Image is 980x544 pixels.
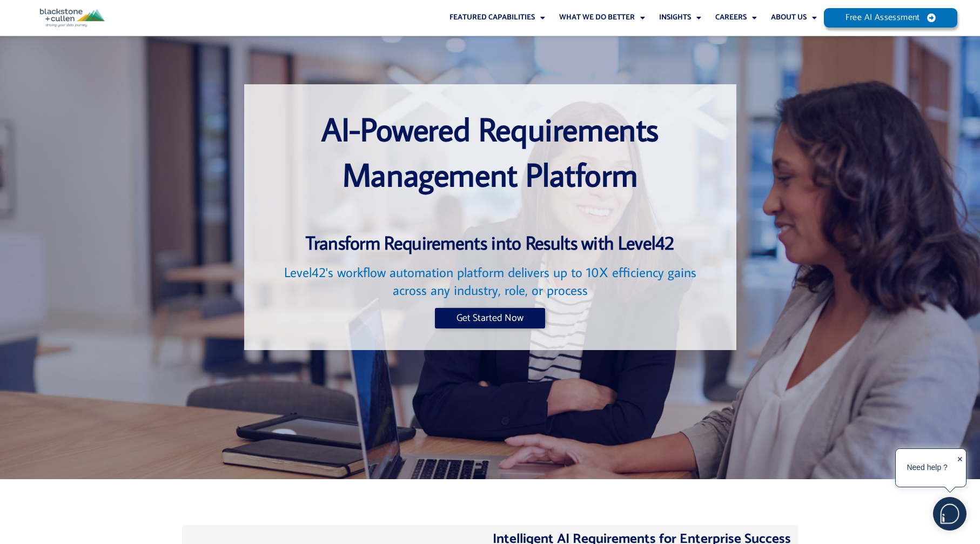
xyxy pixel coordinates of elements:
h1: AI-Powered Requirements Management Platform [266,106,715,197]
div: Need help ? [897,451,957,485]
div: ✕ [957,452,963,485]
a: Get Started Now [435,308,545,328]
img: users%2F5SSOSaKfQqXq3cFEnIZRYMEs4ra2%2Fmedia%2Fimages%2F-Bulle%20blanche%20sans%20fond%20%2B%20ma... [934,498,966,530]
span: Get Started Now [457,313,523,323]
span: Free AI Assessment [845,14,920,22]
a: Free AI Assessment [824,8,958,28]
h3: Transform Requirements into Results with Level42 [266,230,715,255]
h2: Level42's workflow automation platform delivers up to 10X efficiency gains across any industry, r... [266,264,715,299]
